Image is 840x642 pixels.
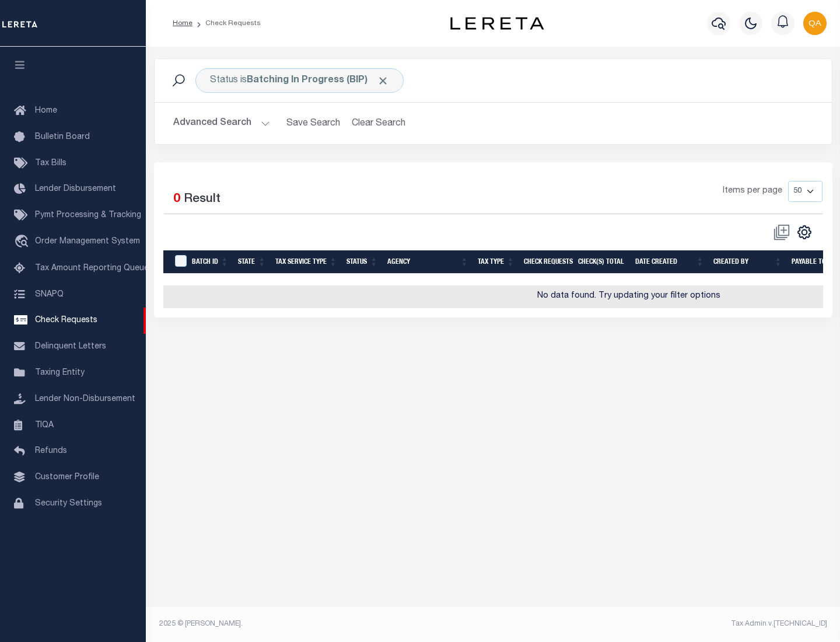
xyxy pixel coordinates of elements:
th: Check Requests [519,250,573,274]
th: Tax Type: activate to sort column ascending [473,250,519,274]
button: Advanced Search [173,112,270,135]
span: Lender Disbursement [35,185,116,193]
th: Created By: activate to sort column ascending [709,250,787,274]
span: Order Management System [35,238,140,246]
th: State: activate to sort column ascending [233,250,271,274]
span: Lender Non-Disbursement [35,395,135,403]
span: TIQA [35,421,54,429]
th: Agency: activate to sort column ascending [383,250,473,274]
span: Tax Bills [35,159,66,168]
img: svg+xml;base64,PHN2ZyB4bWxucz0iaHR0cDovL3d3dy53My5vcmcvMjAwMC9zdmciIHBvaW50ZXItZXZlbnRzPSJub25lIi... [803,12,827,35]
th: Check(s) Total [573,250,631,274]
span: Home [35,107,57,115]
b: Batching In Progress (BIP) [247,76,389,85]
div: 2025 © [PERSON_NAME]. [150,619,494,629]
div: Status is [195,68,404,93]
button: Clear Search [347,112,411,135]
span: Customer Profile [35,473,99,481]
span: Tax Amount Reporting Queue [35,264,149,273]
th: Date Created: activate to sort column ascending [631,250,709,274]
span: Items per page [723,185,782,198]
label: Result [184,190,220,209]
span: Click to Remove [377,75,389,87]
i: travel_explore [14,235,33,250]
th: Status: activate to sort column ascending [342,250,383,274]
button: Save Search [279,112,347,135]
span: SNAPQ [35,290,64,298]
th: Tax Service Type: activate to sort column ascending [271,250,342,274]
span: Bulletin Board [35,133,90,141]
span: Delinquent Letters [35,343,106,351]
span: Refunds [35,447,67,455]
div: Tax Admin v.[TECHNICAL_ID] [502,619,827,629]
span: 0 [173,193,180,205]
li: Check Requests [192,18,261,29]
img: logo-dark.svg [450,17,544,30]
span: Pymt Processing & Tracking [35,211,141,219]
th: Batch Id: activate to sort column ascending [187,250,233,274]
span: Security Settings [35,500,102,508]
span: Taxing Entity [35,369,85,377]
span: Check Requests [35,316,97,325]
a: Home [173,20,192,27]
